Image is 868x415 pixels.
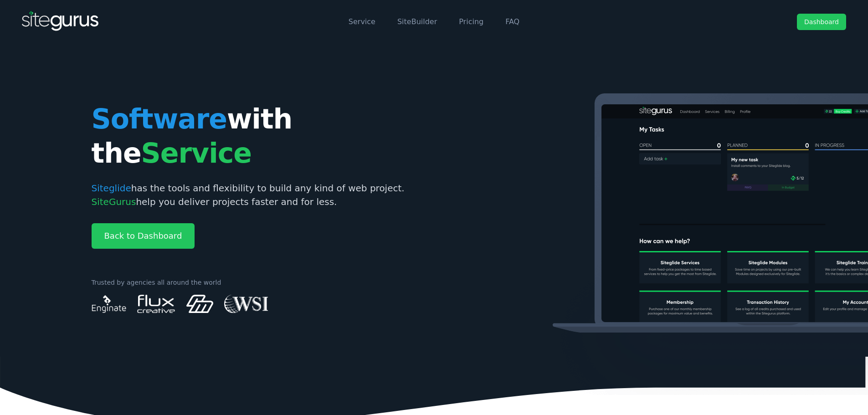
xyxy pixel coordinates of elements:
[141,137,252,169] span: Service
[397,17,437,26] a: SiteBuilder
[92,181,427,209] p: has the tools and flexibility to build any kind of web project. help you deliver projects faster ...
[22,11,99,33] img: SiteGurus Logo
[92,196,136,207] span: SiteGurus
[92,223,195,249] a: Back to Dashboard
[459,17,483,26] a: Pricing
[505,17,519,26] a: FAQ
[92,103,227,135] span: Software
[797,14,846,30] a: Dashboard
[349,17,375,26] a: Service
[92,183,131,194] span: Siteglide
[92,278,427,287] p: Trusted by agencies all around the world
[92,102,427,170] h1: with the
